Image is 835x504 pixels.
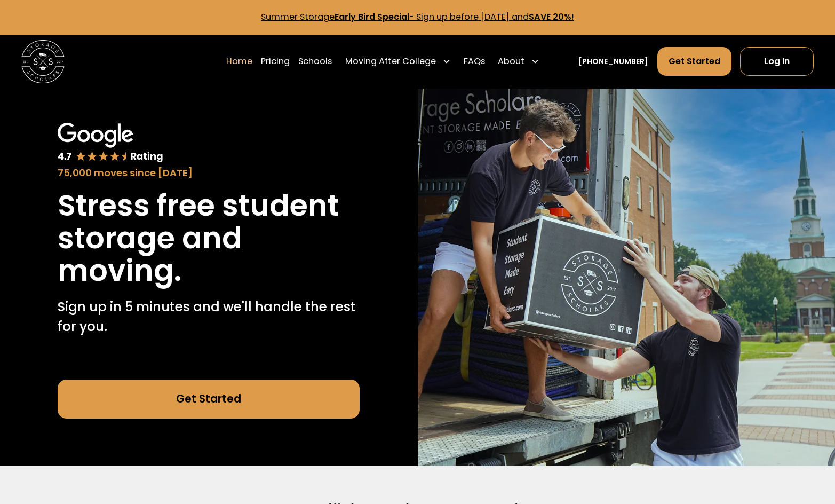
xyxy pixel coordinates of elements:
a: Schools [298,46,332,77]
a: Pricing [261,46,290,77]
h1: Stress free student storage and moving. [58,189,360,287]
a: FAQs [464,46,485,77]
div: Moving After College [345,55,436,68]
a: Get Started [58,380,360,419]
img: Google 4.7 star rating [58,123,163,163]
a: Get Started [657,47,731,76]
a: [PHONE_NUMBER] [578,56,648,67]
strong: SAVE 20%! [529,11,574,23]
a: Log In [740,47,813,76]
div: About [498,55,524,68]
img: Storage Scholars main logo [21,40,65,83]
a: Summer StorageEarly Bird Special- Sign up before [DATE] andSAVE 20%! [261,11,574,23]
div: 75,000 moves since [DATE] [58,166,360,180]
strong: Early Bird Special [335,11,409,23]
a: Home [226,46,252,77]
p: Sign up in 5 minutes and we'll handle the rest for you. [58,297,360,336]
